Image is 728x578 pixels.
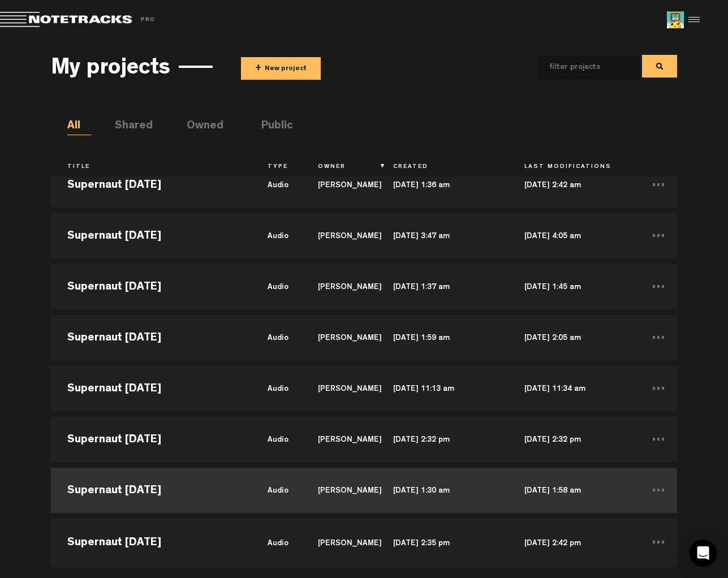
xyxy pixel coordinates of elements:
td: audio [251,414,301,465]
td: [PERSON_NAME] [301,210,377,261]
td: Supernaut [DATE] [51,312,251,363]
li: All [67,118,91,135]
th: Owner [301,158,377,177]
td: Supernaut [DATE] [51,159,251,210]
td: [DATE] 1:59 am [377,312,508,363]
td: Supernaut [DATE] [51,516,251,567]
td: ... [639,363,677,414]
td: [DATE] 1:58 am [508,465,639,516]
td: [PERSON_NAME] [301,261,377,312]
td: [DATE] 2:42 am [508,159,639,210]
h3: My projects [51,57,170,82]
td: Supernaut [DATE] [51,210,251,261]
td: Supernaut [DATE] [51,414,251,465]
th: Type [251,158,301,177]
td: ... [639,312,677,363]
td: Supernaut [DATE] [51,465,251,516]
td: ... [639,210,677,261]
td: [DATE] 2:05 am [508,312,639,363]
td: audio [251,261,301,312]
td: audio [251,159,301,210]
span: + [255,62,261,75]
td: [PERSON_NAME] [301,363,377,414]
td: [DATE] 11:34 am [508,363,639,414]
td: ... [639,159,677,210]
td: audio [251,465,301,516]
td: [DATE] 2:42 pm [508,516,639,567]
td: [DATE] 2:35 pm [377,516,508,567]
button: +New project [241,57,321,80]
td: audio [251,516,301,567]
td: [DATE] 1:36 am [377,159,508,210]
li: Owned [187,118,210,135]
th: Created [377,158,508,177]
td: ... [639,414,677,465]
td: [DATE] 3:47 am [377,210,508,261]
td: [DATE] 2:32 pm [377,414,508,465]
li: Public [261,118,285,135]
td: [PERSON_NAME] [301,159,377,210]
div: Open Intercom Messenger [690,540,717,567]
td: [DATE] 4:05 am [508,210,639,261]
img: ACg8ocJAb0TdUjAQCGDpaq8GdX5So0bc8qDBDljAwLuhVOfq31AqBBWK=s96-c [667,11,684,28]
td: audio [251,210,301,261]
td: [DATE] 2:32 pm [508,414,639,465]
td: [DATE] 1:45 am [508,261,639,312]
td: [PERSON_NAME] [301,312,377,363]
li: Shared [115,118,139,135]
th: Title [51,158,251,177]
td: [PERSON_NAME] [301,516,377,567]
td: [DATE] 1:30 am [377,465,508,516]
td: [DATE] 11:13 am [377,363,508,414]
td: audio [251,363,301,414]
input: filter projects [538,55,622,79]
td: audio [251,312,301,363]
td: [PERSON_NAME] [301,465,377,516]
td: Supernaut [DATE] [51,363,251,414]
td: ... [639,465,677,516]
td: Supernaut [DATE] [51,261,251,312]
td: ... [639,516,677,567]
th: Last Modifications [508,158,639,177]
td: [DATE] 1:37 am [377,261,508,312]
td: [PERSON_NAME] [301,414,377,465]
td: ... [639,261,677,312]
